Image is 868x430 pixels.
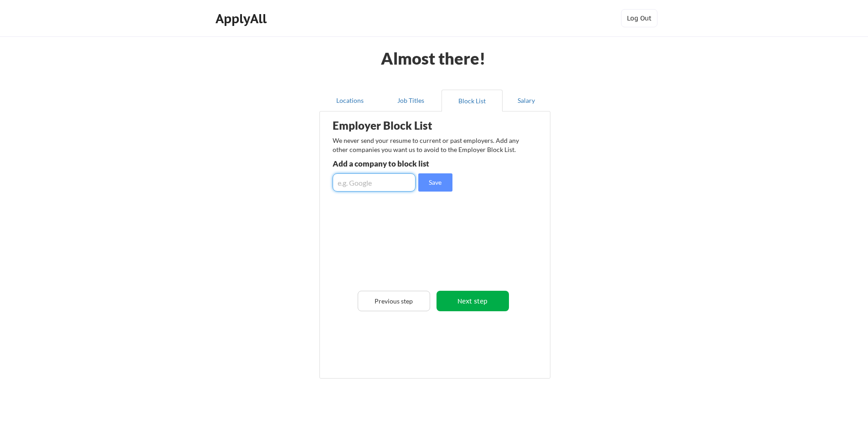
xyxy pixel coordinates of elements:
div: We never send your resume to current or past employers. Add any other companies you want us to av... [333,136,524,154]
button: Block List [442,90,503,111]
button: Log Out [621,9,657,27]
div: Add a company to block list [333,160,466,167]
button: Job Titles [380,90,442,111]
button: Salary [503,90,550,111]
div: ApplyAll [216,11,269,26]
div: Employer Block List [333,120,476,131]
input: e.g. Google [333,173,416,192]
button: Save [418,173,452,192]
button: Locations [319,90,380,111]
button: Next step [437,291,509,311]
div: Almost there! [370,50,497,66]
button: Previous step [358,291,430,311]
